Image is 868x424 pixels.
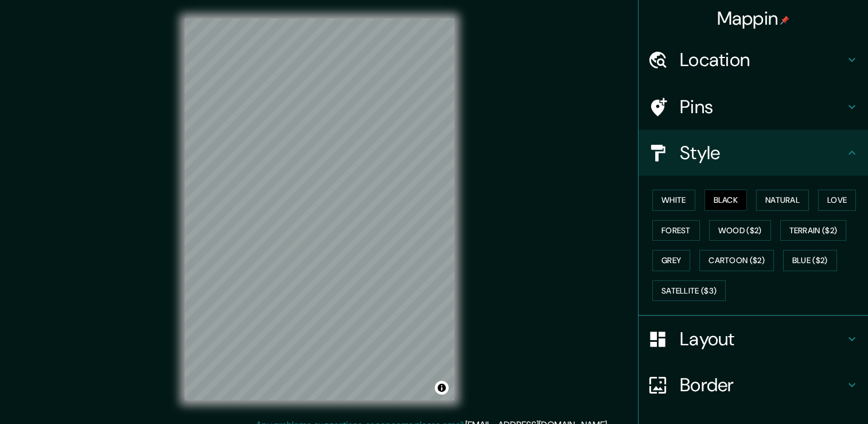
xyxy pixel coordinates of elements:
button: Love [818,190,856,211]
div: Style [639,130,868,176]
div: Border [639,362,868,408]
iframe: Help widget launcher [766,379,855,411]
button: Natural [756,190,809,211]
button: Toggle attribution [435,381,449,395]
h4: Style [680,141,845,164]
h4: Pins [680,95,845,118]
div: Pins [639,84,868,130]
button: Wood ($2) [709,220,771,241]
button: Cartoon ($2) [699,250,774,271]
h4: Border [680,373,845,396]
img: pin-icon.png [780,16,789,25]
div: Layout [639,316,868,362]
canvas: Map [185,18,454,400]
h4: Location [680,48,845,71]
h4: Layout [680,327,845,350]
h4: Mappin [717,7,790,30]
button: Forest [652,220,700,241]
button: Black [704,190,748,211]
button: Grey [652,250,690,271]
button: Blue ($2) [783,250,837,271]
button: Terrain ($2) [780,220,847,241]
button: Satellite ($3) [652,280,726,302]
button: White [652,190,695,211]
div: Location [639,37,868,83]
